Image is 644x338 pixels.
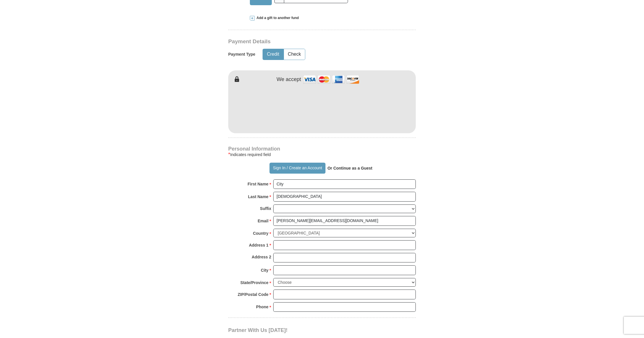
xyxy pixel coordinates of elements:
strong: Last Name [248,193,269,201]
strong: Country [253,229,269,237]
strong: First Name [248,180,268,188]
h4: Personal Information [228,147,416,151]
strong: Phone [256,303,269,311]
strong: Address 2 [252,253,271,261]
button: Check [284,49,305,60]
h3: Payment Details [228,38,375,45]
strong: Or Continue as a Guest [327,166,372,170]
span: Partner With Us [DATE]! [228,327,288,333]
strong: ZIP/Postal Code [238,290,269,298]
button: Credit [263,49,283,60]
iframe: To enrich screen reader interactions, please activate Accessibility in Grammarly extension settings [228,83,416,132]
strong: Suffix [260,204,271,213]
strong: City [261,266,268,274]
strong: Email [258,217,268,225]
strong: State/Province [240,279,268,287]
h4: We accept [277,76,301,83]
h5: Payment Type [228,52,255,57]
div: Indicates required field [228,151,416,158]
img: credit cards accepted [302,73,360,86]
button: Sign In / Create an Account [269,163,325,174]
span: Add a gift to another fund [254,16,299,20]
strong: Address 1 [249,241,269,249]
